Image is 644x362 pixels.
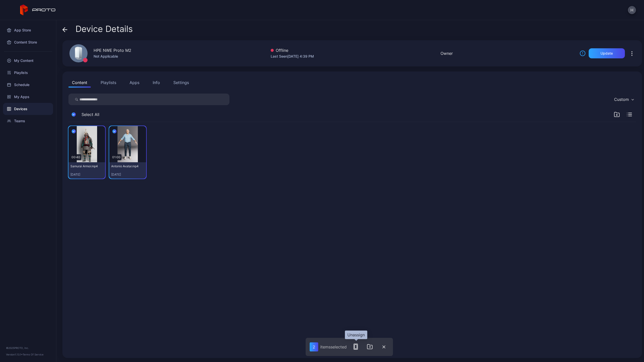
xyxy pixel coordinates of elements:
a: My Content [3,55,53,67]
div: Info [153,79,160,86]
button: Custom [612,94,636,105]
button: Info [149,77,164,88]
button: Content [68,77,91,88]
a: Content Store [3,36,53,48]
span: Version 1.13.1 • [6,353,23,356]
button: Antonio Avatar.mp4[DATE] [109,162,146,179]
div: Antonio Avatar.mp4 [111,164,139,168]
button: Update [589,48,625,58]
a: Playlists [3,67,53,79]
a: Devices [3,103,53,115]
a: Schedule [3,79,53,91]
div: [DATE] [111,173,144,177]
div: item s selected [320,344,347,349]
div: [DATE] [70,173,103,177]
div: Not Applicable [94,53,131,59]
button: Playlists [97,77,120,88]
button: Settings [170,77,192,88]
a: App Store [3,24,53,36]
div: Last Seen [DATE] 4:39 PM [271,53,314,59]
button: H [628,6,636,14]
span: Select All [82,111,99,117]
div: Settings [173,79,189,86]
div: Update [600,51,613,55]
div: Offline [271,47,314,53]
button: Apps [126,77,143,88]
div: Custom [614,97,629,102]
div: 2 [310,342,318,351]
div: Samurai Armor.mp4 [70,164,98,168]
div: © 2025 PROTO, Inc. [6,346,50,350]
a: My Apps [3,91,53,103]
a: Terms Of Service [23,353,44,356]
button: Samurai Armor.mp4[DATE] [68,162,105,179]
span: Device Details [75,24,133,34]
div: Owner [440,50,453,56]
a: Teams [3,115,53,127]
div: HPE NWE Proto M2 [94,47,131,53]
div: Unassign [345,331,367,339]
